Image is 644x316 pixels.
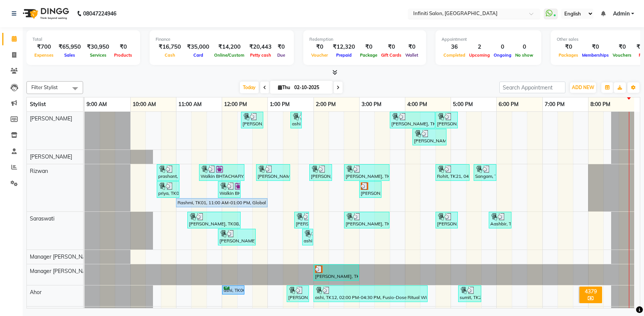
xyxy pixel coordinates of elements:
div: ₹0 [358,43,379,51]
div: ₹65,950 [56,43,84,51]
div: Redemption [309,36,420,43]
input: Search Appointment [499,82,565,93]
span: Ahor [30,289,42,296]
a: 8:00 PM [588,99,612,110]
a: 11:00 AM [176,99,204,110]
span: Voucher [309,52,330,58]
div: ₹14,200 [212,43,246,51]
div: ₹35,000 [184,43,212,51]
div: ₹0 [403,43,420,51]
div: Finance [156,36,288,43]
a: 6:00 PM [497,99,520,110]
input: 2025-10-02 [292,82,330,93]
div: ₹20,443 [246,43,275,51]
b: 08047224946 [83,3,116,24]
span: Manager [PERSON_NAME] [30,253,95,260]
div: [PERSON_NAME], TK08, 01:25 PM-01:55 PM, Loreal wash [287,287,308,301]
div: ₹700 [32,43,56,51]
span: Expenses [32,52,56,58]
a: 2:00 PM [314,99,338,110]
a: 4:00 PM [405,99,429,110]
div: Rashmi, TK01, 11:00 AM-01:00 PM, Global Colour [177,199,267,206]
span: Gift Cards [379,52,403,58]
span: Card [192,52,205,58]
span: Packages [557,52,580,58]
div: 36 [442,43,467,51]
div: Walkin BHTACHARYA, TK10, 11:30 AM-12:30 PM, [DEMOGRAPHIC_DATA] Root Touchup [200,165,244,180]
div: ashi, TK06, 12:00 PM-12:30 PM, Creative Cut [DEMOGRAPHIC_DATA] [223,287,244,294]
div: ₹0 [275,43,288,51]
div: ₹0 [611,43,633,51]
div: [PERSON_NAME], TK17, 04:40 PM-05:10 PM, Avl Express mani/pedi [436,113,457,127]
span: No show [513,52,535,58]
div: Walkin BHTACHARYA, TK09, 11:55 AM-12:25 PM, [DEMOGRAPHIC_DATA] Hair Cut (without wash) [219,182,240,197]
div: 2 [467,43,492,51]
div: Rohit, TK21, 04:40 PM-05:25 PM, Cut & [PERSON_NAME] [436,165,469,180]
span: Admin [613,10,630,18]
span: Stylist [30,101,46,108]
a: 3:00 PM [360,99,383,110]
div: [PERSON_NAME], TK17, 02:40 PM-03:40 PM, Arabian nights [345,213,389,227]
span: Ongoing [492,52,513,58]
div: Total [32,36,134,43]
div: [PERSON_NAME], TK08, 01:55 PM-02:25 PM, Creative Cut [DEMOGRAPHIC_DATA] [310,165,331,180]
div: Sangam, TK15, 05:30 PM-06:00 PM, Loreal wash [474,165,496,180]
span: Completed [442,52,467,58]
div: ashi, TK12, 01:30 PM-01:45 PM, Eyebrow [291,113,301,127]
a: 10:00 AM [131,99,158,110]
span: Prepaid [334,52,354,58]
div: 0 [513,43,535,51]
div: [PERSON_NAME], TK11, 11:55 AM-12:45 PM, BCL Mani / pedi ,Eyebrow [219,230,255,244]
a: 12:00 PM [222,99,249,110]
div: [PERSON_NAME], TK19, 04:40 PM-05:10 PM, Loreal wash [436,213,457,227]
span: Petty cash [248,52,273,58]
div: ₹0 [309,43,330,51]
div: ashi, TK12, 02:00 PM-04:30 PM, Fusio-Dose Ritual With Add On Masque (Layering Care),Creative Cut ... [314,287,427,301]
div: Appointment [442,36,535,43]
div: [PERSON_NAME], TK05, 02:00 PM-03:00 PM, Bombini Mani/ Pedi [314,265,358,280]
span: Today [240,82,259,93]
a: 9:00 AM [85,99,109,110]
span: Due [275,52,287,58]
div: ashi, TK12, 01:45 PM-02:00 PM, [GEOGRAPHIC_DATA] Wax [303,230,312,244]
a: 1:00 PM [268,99,292,110]
div: ₹0 [379,43,403,51]
span: Sales [62,52,77,58]
span: Wallet [403,52,420,58]
span: Thu [276,85,292,90]
div: prashant, TK02, 10:35 AM-11:05 AM, [DEMOGRAPHIC_DATA] Hair Cut (without wash) [158,165,179,180]
div: 4379 [581,288,601,295]
div: [PERSON_NAME], TK08, 11:15 AM-12:25 PM, BCL Mani / pedi ,BCL Mani / pedi [188,213,240,227]
div: [PERSON_NAME], TK13, 01:35 PM-01:55 PM, Eyebrow+Upperlip Threading [295,213,308,227]
div: sumit, TK22, 05:10 PM-05:40 PM, [DEMOGRAPHIC_DATA] Hair Cut (without wash) [459,287,480,301]
div: [PERSON_NAME], TK11, 12:45 PM-01:30 PM, Loreal Spa [257,165,289,180]
span: Filter Stylist [31,84,58,90]
img: logo [19,3,71,24]
div: Aashbir, TK23, 05:50 PM-06:20 PM, Avl Express mani/pedi [490,213,511,227]
div: [PERSON_NAME], TK18, 04:10 PM-04:55 PM, Fusio Scrub (Normal Scalp) [413,130,446,144]
div: [PERSON_NAME], TK17, 03:40 PM-04:40 PM, Arabian nights [391,113,434,127]
span: Saraswati [30,215,54,222]
span: Package [358,52,379,58]
div: 0 [492,43,513,51]
a: 5:00 PM [451,99,475,110]
span: Cash [163,52,177,58]
span: Online/Custom [212,52,246,58]
div: ₹0 [557,43,580,51]
a: 7:00 PM [543,99,567,110]
span: ADD NEW [572,85,594,90]
span: Memberships [580,52,611,58]
div: ₹0 [112,43,134,51]
span: Vouchers [611,52,633,58]
span: Manager [PERSON_NAME] [30,268,95,274]
div: ₹0 [580,43,611,51]
span: [PERSON_NAME] [30,153,72,160]
span: Services [88,52,108,58]
div: ₹16,750 [156,43,184,51]
button: ADD NEW [570,82,596,93]
span: Upcoming [467,52,492,58]
div: [PERSON_NAME], TK14, 02:40 PM-03:40 PM, [DEMOGRAPHIC_DATA] Hair Cut (without wash),[PERSON_NAME] ... [345,165,389,180]
span: Products [112,52,134,58]
span: [PERSON_NAME] [30,115,72,122]
div: ₹30,950 [84,43,112,51]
